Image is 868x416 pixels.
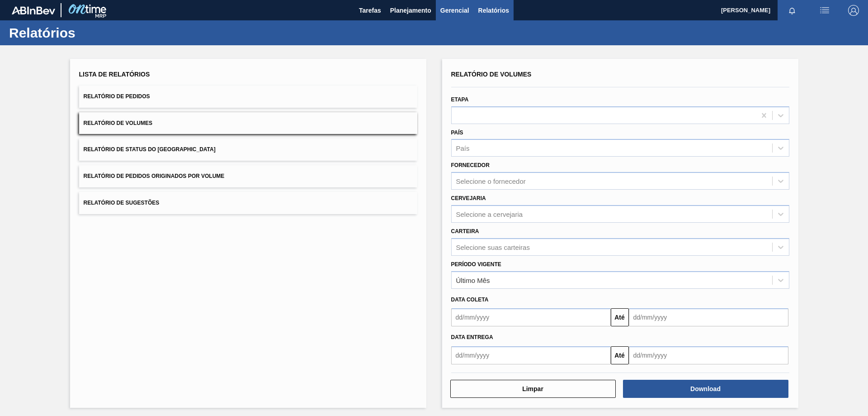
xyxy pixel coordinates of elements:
input: dd/mm/yyyy [629,346,788,364]
div: País [456,144,470,152]
button: Relatório de Pedidos [79,86,417,108]
span: Relatório de Volumes [84,120,152,126]
button: Relatório de Sugestões [79,192,417,214]
span: Lista de Relatórios [79,71,150,78]
button: Relatório de Pedidos Originados por Volume [79,165,417,187]
label: País [451,129,463,136]
span: Gerencial [440,5,469,16]
div: Último Mês [456,276,490,284]
img: TNhmsLtSVTkK8tSr43FrP2fwEKptu5GPRR3wAAAABJRU5ErkJggg== [12,6,55,14]
span: Tarefas [359,5,381,16]
span: Relatório de Status do [GEOGRAPHIC_DATA] [84,146,216,153]
button: Download [623,380,788,398]
span: Data Entrega [451,334,493,340]
input: dd/mm/yyyy [451,308,611,326]
label: Período Vigente [451,261,501,268]
input: dd/mm/yyyy [451,346,611,364]
span: Relatório de Pedidos [84,93,150,100]
div: Selecione a cervejaria [456,210,523,218]
button: Notificações [778,4,807,17]
h1: Relatórios [9,28,170,38]
span: Relatório de Volumes [451,71,532,78]
img: Logout [848,5,859,16]
label: Etapa [451,96,469,103]
img: userActions [819,5,830,16]
span: Planejamento [390,5,431,16]
input: dd/mm/yyyy [629,308,788,326]
span: Relatório de Pedidos Originados por Volume [84,173,225,179]
span: Data coleta [451,296,489,303]
button: Até [611,346,629,364]
label: Fornecedor [451,162,490,168]
button: Relatório de Status do [GEOGRAPHIC_DATA] [79,139,417,161]
div: Selecione suas carteiras [456,243,530,251]
button: Até [611,308,629,326]
button: Limpar [450,380,616,398]
div: Selecione o fornecedor [456,177,526,185]
span: Relatório de Sugestões [84,200,160,206]
span: Relatórios [478,5,509,16]
label: Carteira [451,228,479,234]
button: Relatório de Volumes [79,112,417,134]
label: Cervejaria [451,195,486,201]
